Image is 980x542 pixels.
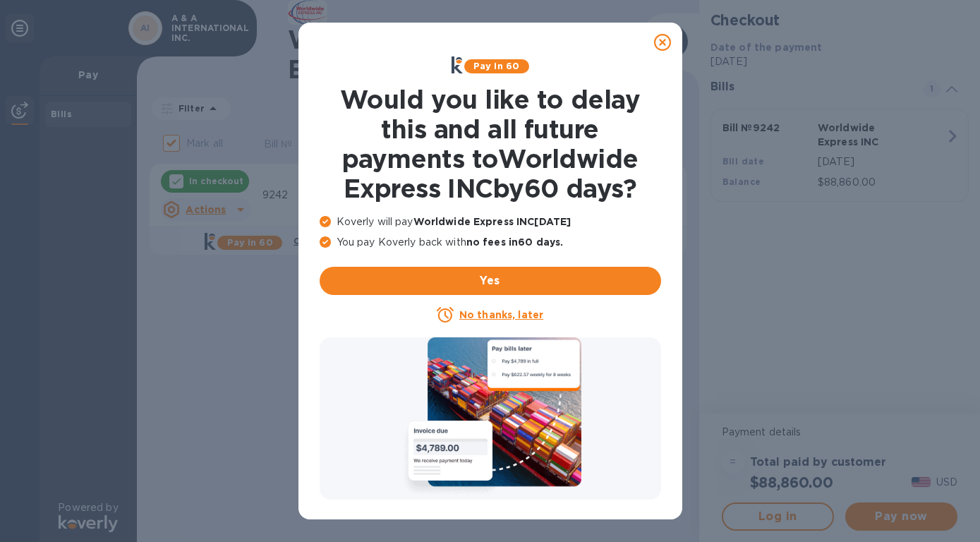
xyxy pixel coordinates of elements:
[320,85,661,203] h1: Would you like to delay this and all future payments to Worldwide Express INC by 60 days ?
[413,216,571,227] b: Worldwide Express INC [DATE]
[473,61,519,71] b: Pay in 60
[459,309,543,320] u: No thanks, later
[320,215,661,229] p: Koverly will pay
[466,236,563,248] b: no fees in 60 days .
[320,235,661,250] p: You pay Koverly back with
[331,272,650,289] span: Yes
[320,267,661,295] button: Yes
